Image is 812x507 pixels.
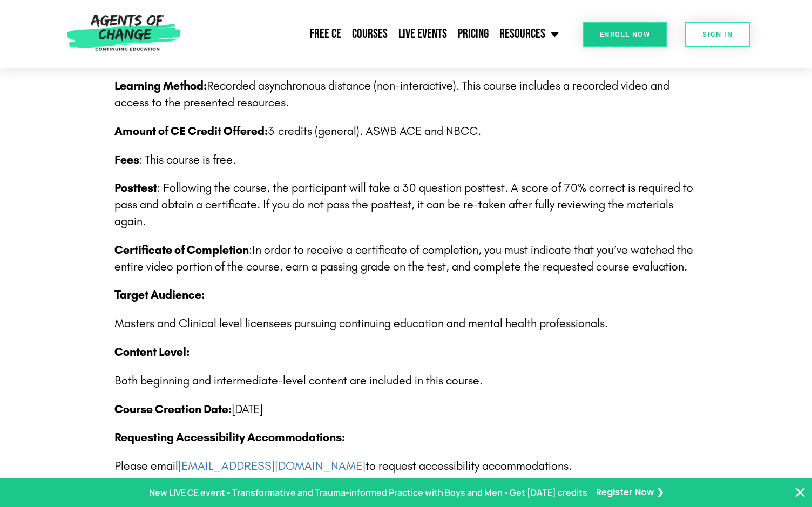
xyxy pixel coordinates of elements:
a: Free CE [304,21,347,48]
p: Please email to request accessibility accommodations. [114,458,698,475]
a: Pricing [452,21,494,48]
b: Other Details [114,45,201,69]
span: : This course is free. [114,153,236,167]
span: : Following the course, the participant will take a 30 question posttest. A score of 70% correct ... [114,181,693,228]
button: Close Banner [794,486,807,499]
a: SIGN IN [685,22,750,47]
span: : [249,243,252,257]
a: Resources [494,21,564,48]
a: Enroll Now [583,22,667,47]
a: Courses [347,21,393,48]
b: Target Audience: [114,288,205,302]
p: [DATE] [114,401,698,418]
span: Amount of CE Credit Offered: [114,124,268,138]
b: Learning Method: [114,79,207,93]
b: Content Level: [114,345,190,359]
p: New LIVE CE event - Transformative and Trauma-informed Practice with Boys and Men - Get [DATE] cr... [149,485,587,501]
nav: Menu [186,21,564,48]
a: Live Events [393,21,452,48]
p: Masters and Clinical level licensees pursuing continuing education and mental health professionals. [114,315,698,332]
b: Course Creation Date: [114,402,232,416]
p: 3 credits (general). ASWB ACE and NBCC. [114,123,698,140]
span: SIGN IN [702,31,733,38]
a: [EMAIL_ADDRESS][DOMAIN_NAME] [178,459,366,473]
span: Certificate of Completion [114,243,249,257]
span: Recorded asynchronous distance (non-interactive). This course includes a recorded video and acces... [114,79,669,110]
b: Posttest [114,181,157,195]
p: Both beginning and intermediate-level content are included in this course. [114,373,698,389]
b: Requesting Accessibility Accommodations: [114,430,345,444]
span: Enroll Now [600,31,650,38]
p: In order to receive a certificate of completion, you must indicate that you’ve watched the entire... [114,242,698,275]
span: Fees [114,153,139,167]
a: Register Now ❯ [596,485,664,501]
